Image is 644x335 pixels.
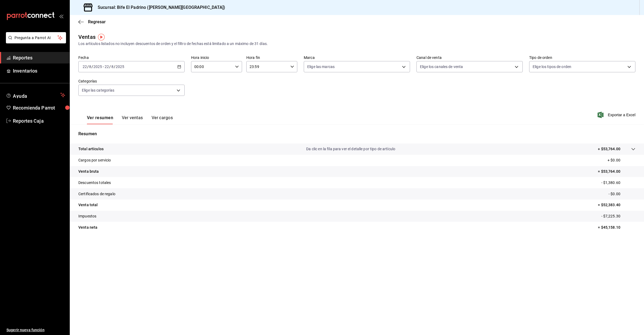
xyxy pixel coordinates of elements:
button: Ver ventas [122,115,143,124]
p: Certificados de regalo [78,191,115,197]
span: / [114,65,115,69]
input: -- [82,65,87,69]
span: Ayuda [13,92,58,98]
button: Regresar [78,19,106,24]
button: Ver resumen [87,115,113,124]
label: Hora inicio [191,56,242,59]
div: navigation tabs [87,115,173,124]
span: Reportes [13,54,65,61]
button: Pregunta a Parrot AI [6,32,66,43]
p: = $45,158.10 [598,225,635,230]
input: -- [104,65,109,69]
button: Ver cargos [152,115,173,124]
label: Hora fin [246,56,297,59]
p: Venta neta [78,225,97,230]
p: - $7,225.30 [601,213,635,219]
p: Cargos por servicio [78,157,111,163]
img: Tooltip marker [98,34,105,40]
input: -- [89,65,92,69]
p: - $1,380.60 [601,180,635,186]
span: - [103,65,104,69]
h3: Sucursal: Bife El Padrino ([PERSON_NAME][GEOGRAPHIC_DATA]) [93,4,225,11]
label: Categorías [78,79,185,83]
span: Elige las categorías [82,88,115,93]
label: Marca [304,56,410,59]
span: / [87,65,89,69]
span: / [109,65,111,69]
span: / [92,65,93,69]
label: Canal de venta [416,56,523,59]
p: Total artículos [78,146,104,152]
span: Elige los canales de venta [420,64,463,69]
input: ---- [115,65,125,69]
p: = $53,764.00 [598,169,635,174]
span: Pregunta a Parrot AI [14,35,58,41]
p: Impuestos [78,213,96,219]
p: Venta bruta [78,169,99,174]
span: Reportes Caja [13,117,65,125]
div: Ventas [78,33,96,41]
span: Elige las marcas [307,64,335,69]
span: Elige los tipos de orden [533,64,571,69]
label: Fecha [78,56,185,59]
span: Recomienda Parrot [13,104,65,111]
button: Exportar a Excel [599,112,635,118]
input: -- [111,65,114,69]
span: Inventarios [13,67,65,74]
p: = $52,383.40 [598,202,635,208]
p: Venta total [78,202,98,208]
label: Tipo de orden [529,56,635,59]
p: - $0.00 [609,191,635,197]
p: Resumen [78,131,635,137]
input: ---- [93,65,102,69]
p: + $0.00 [608,157,635,163]
p: Descuentos totales [78,180,111,186]
p: + $53,764.00 [598,146,620,152]
button: open_drawer_menu [59,14,63,18]
span: Sugerir nueva función [6,327,65,333]
div: Los artículos listados no incluyen descuentos de orden y el filtro de fechas está limitado a un m... [78,41,635,47]
a: Pregunta a Parrot AI [4,39,66,44]
span: Regresar [88,19,106,24]
p: Da clic en la fila para ver el detalle por tipo de artículo [306,146,395,152]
